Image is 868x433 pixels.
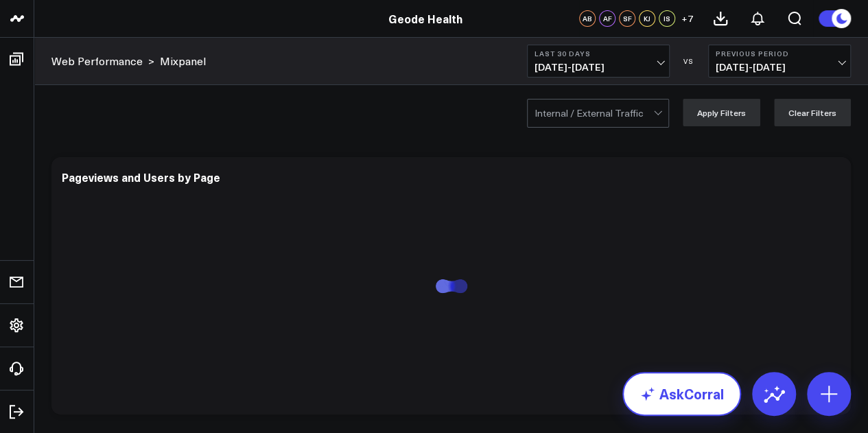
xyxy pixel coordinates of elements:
[622,372,741,416] a: AskCorral
[774,99,851,126] button: Clear Filters
[679,10,695,27] button: +7
[639,10,655,27] div: KJ
[716,62,843,73] span: [DATE] - [DATE]
[51,54,143,69] a: Web Performance
[599,10,615,27] div: AF
[708,45,851,78] button: Previous Period[DATE]-[DATE]
[681,14,693,23] span: + 7
[62,169,220,185] div: Pageviews and Users by Page
[579,10,596,27] div: AB
[51,54,154,69] div: >
[619,10,635,27] div: SF
[716,49,843,58] b: Previous Period
[535,62,662,73] span: [DATE] - [DATE]
[160,54,206,69] a: Mixpanel
[527,45,670,78] button: Last 30 Days[DATE]-[DATE]
[683,99,760,126] button: Apply Filters
[677,57,701,65] div: VS
[659,10,675,27] div: IS
[535,49,662,58] b: Last 30 Days
[388,11,462,26] a: Geode Health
